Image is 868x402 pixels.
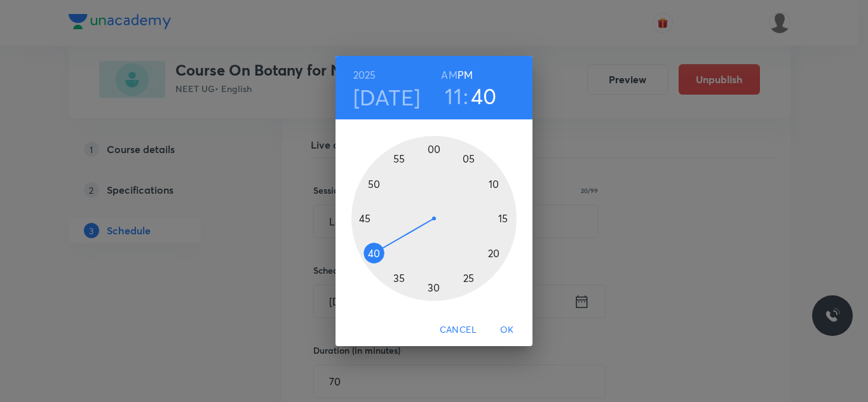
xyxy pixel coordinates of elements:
h3: : [463,83,468,109]
button: Cancel [435,318,482,342]
span: OK [492,322,522,338]
button: 40 [471,83,497,109]
span: Cancel [440,322,477,338]
button: 2025 [353,66,376,84]
button: OK [487,318,527,342]
button: AM [441,66,457,84]
button: 11 [445,83,462,109]
button: PM [458,66,473,84]
button: [DATE] [353,84,421,111]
